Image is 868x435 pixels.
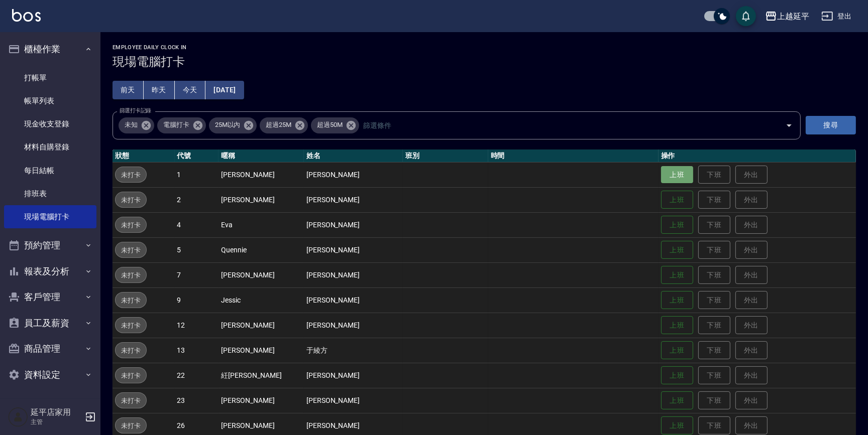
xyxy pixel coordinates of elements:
input: 篩選條件 [361,116,768,134]
td: [PERSON_NAME] [304,287,403,313]
button: 員工及薪資 [4,310,96,336]
div: 未知 [119,117,154,133]
div: 電腦打卡 [157,117,206,133]
span: 超過50M [311,120,349,130]
td: 4 [175,212,219,237]
span: 超過25M [260,120,297,130]
td: [PERSON_NAME] [219,338,304,363]
button: 客戶管理 [4,284,96,310]
td: 紝[PERSON_NAME] [219,363,304,388]
img: Person [8,407,28,427]
td: [PERSON_NAME] [304,363,403,388]
td: [PERSON_NAME] [304,162,403,187]
td: [PERSON_NAME] [219,313,304,338]
button: 上班 [661,316,693,335]
div: 超過50M [311,117,359,133]
a: 帳單列表 [4,89,96,112]
button: 櫃檯作業 [4,36,96,62]
button: 上班 [661,166,693,184]
button: 上越延平 [761,6,813,27]
th: 代號 [175,150,219,163]
td: [PERSON_NAME] [219,262,304,287]
button: 商品管理 [4,336,96,362]
span: 未打卡 [116,220,146,230]
td: 23 [175,388,219,413]
button: 上班 [661,391,693,410]
td: 5 [175,237,219,262]
button: 今天 [175,81,206,99]
a: 現金收支登錄 [4,112,96,135]
button: 上班 [661,241,693,259]
button: 上班 [661,191,693,209]
td: [PERSON_NAME] [304,237,403,262]
h3: 現場電腦打卡 [113,55,856,69]
button: 昨天 [144,81,175,99]
button: 上班 [661,266,693,284]
td: [PERSON_NAME] [304,187,403,212]
button: save [736,6,756,26]
button: 報表及分析 [4,258,96,284]
button: 上班 [661,416,693,435]
a: 排班表 [4,182,96,205]
span: 未打卡 [116,395,146,406]
th: 狀態 [113,150,175,163]
td: 2 [175,187,219,212]
td: Quennie [219,237,304,262]
img: Logo [12,9,41,22]
th: 時間 [488,150,659,163]
h2: Employee Daily Clock In [113,44,856,51]
td: [PERSON_NAME] [219,162,304,187]
a: 每日結帳 [4,159,96,182]
button: 資料設定 [4,362,96,388]
td: 13 [175,338,219,363]
button: [DATE] [205,81,244,99]
button: 搜尋 [806,116,856,134]
div: 超過25M [260,117,308,133]
td: Jessic [219,287,304,313]
h5: 延平店家用 [31,407,82,417]
button: 上班 [661,341,693,360]
td: 7 [175,262,219,287]
td: 于綾方 [304,338,403,363]
th: 班別 [403,150,488,163]
span: 未打卡 [116,170,146,180]
span: 未打卡 [116,270,146,280]
label: 篩選打卡記錄 [120,107,151,114]
th: 姓名 [304,150,403,163]
button: 登出 [817,7,856,26]
td: Eva [219,212,304,237]
a: 材料自購登錄 [4,135,96,159]
button: 前天 [113,81,144,99]
span: 未打卡 [116,345,146,356]
span: 未知 [119,120,144,130]
span: 電腦打卡 [157,120,195,130]
td: 9 [175,287,219,313]
span: 未打卡 [116,420,146,431]
td: [PERSON_NAME] [304,262,403,287]
a: 打帳單 [4,66,96,89]
div: 上越延平 [777,10,809,23]
td: [PERSON_NAME] [304,388,403,413]
span: 未打卡 [116,370,146,381]
th: 暱稱 [219,150,304,163]
td: [PERSON_NAME] [219,388,304,413]
span: 未打卡 [116,195,146,205]
span: 未打卡 [116,295,146,306]
span: 未打卡 [116,245,146,255]
td: [PERSON_NAME] [304,313,403,338]
th: 操作 [659,150,856,163]
button: 上班 [661,366,693,385]
span: 25M以內 [209,120,247,130]
td: [PERSON_NAME] [219,187,304,212]
span: 未打卡 [116,320,146,331]
button: 預約管理 [4,232,96,258]
button: 上班 [661,216,693,234]
a: 現場電腦打卡 [4,205,96,228]
div: 25M以內 [209,117,257,133]
td: [PERSON_NAME] [304,212,403,237]
button: Open [781,117,797,133]
td: 22 [175,363,219,388]
p: 主管 [31,417,82,426]
td: 1 [175,162,219,187]
td: 12 [175,313,219,338]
